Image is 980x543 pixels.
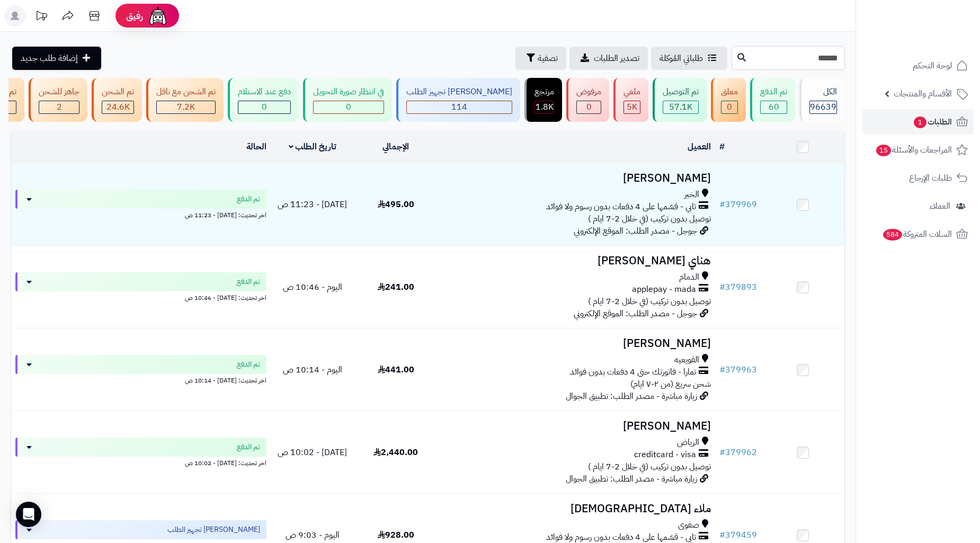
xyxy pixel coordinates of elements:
[719,446,725,459] span: #
[406,86,512,98] div: [PERSON_NAME] تجهيز الطلب
[237,442,260,452] span: تم الدفع
[15,457,266,468] div: اخر تحديث: [DATE] - 10:02 ص
[663,86,699,98] div: تم التوصيل
[15,374,266,385] div: اخر تحديث: [DATE] - 10:14 ص
[810,101,836,113] span: 96639
[624,101,640,113] div: 4998
[913,114,952,129] span: الطلبات
[378,198,414,211] span: 495.00
[451,101,467,113] span: 114
[862,109,974,135] a: الطلبات1
[634,449,696,461] span: creditcard - visa
[594,52,639,65] span: تصدير الطلبات
[126,10,143,22] span: رفيق
[862,165,974,191] a: طلبات الإرجاع
[588,212,711,225] span: توصيل بدون تركيب (في خلال 2-7 ايام )
[719,529,757,541] a: #379459
[570,366,696,378] span: تمارا - فاتورتك حتى 4 دفعات بدون فوائد
[566,390,697,403] span: زيارة مباشرة - مصدر الطلب: تطبيق الجوال
[147,5,168,26] img: ai-face.png
[862,193,974,219] a: العملاء
[630,378,711,390] span: شحن سريع (من ٢-٧ ايام)
[442,255,711,267] h3: هناي [PERSON_NAME]
[57,101,62,113] span: 2
[373,446,418,459] span: 2,440.00
[378,363,414,376] span: 441.00
[144,78,226,122] a: تم الشحن مع ناقل 7.2K
[289,140,337,153] a: تاريخ الطلب
[748,78,797,122] a: تم الدفع 60
[442,420,711,432] h3: [PERSON_NAME]
[39,86,79,98] div: جاهز للشحن
[627,101,637,113] span: 5K
[39,101,79,113] div: 2
[719,281,757,293] a: #379893
[283,363,342,376] span: اليوم - 10:14 ص
[914,117,926,128] span: 1
[536,101,554,113] span: 1.8K
[623,86,640,98] div: ملغي
[678,519,699,531] span: صفوى
[177,101,195,113] span: 7.2K
[102,101,133,113] div: 24564
[156,86,216,98] div: تم الشحن مع ناقل
[515,47,566,70] button: تصفية
[651,78,709,122] a: تم التوصيل 57.1K
[688,140,711,153] a: العميل
[761,101,787,113] div: 60
[102,86,134,98] div: تم الشحن
[564,78,611,122] a: مرفوض 0
[262,101,267,113] span: 0
[721,86,738,98] div: معلق
[237,277,260,287] span: تم الدفع
[930,199,950,213] span: العملاء
[538,52,558,65] span: تصفية
[346,101,351,113] span: 0
[862,221,974,247] a: السلات المتروكة584
[237,194,260,204] span: تم الدفع
[566,473,697,485] span: زيارة مباشرة - مصدر الطلب: تطبيق الجوال
[663,101,698,113] div: 57058
[28,5,55,29] a: تحديثات المنصة
[576,86,601,98] div: مرفوض
[12,47,101,70] a: إضافة طلب جديد
[442,172,711,184] h3: [PERSON_NAME]
[283,281,342,293] span: اليوم - 10:46 ص
[669,101,692,113] span: 57.1K
[442,503,711,515] h3: ملاء [DEMOGRAPHIC_DATA]
[394,78,522,122] a: [PERSON_NAME] تجهيز الطلب 114
[651,47,727,70] a: طلباتي المُوكلة
[862,137,974,163] a: المراجعات والأسئلة15
[684,189,699,201] span: الخبر
[546,201,696,213] span: تابي - قسّمها على 4 دفعات بدون رسوم ولا فوائد
[238,86,291,98] div: دفع عند الاستلام
[611,78,651,122] a: ملغي 5K
[719,198,757,211] a: #379969
[167,524,260,535] span: [PERSON_NAME] تجهيز الطلب
[15,209,266,220] div: اخر تحديث: [DATE] - 11:23 ص
[522,78,564,122] a: مرتجع 1.8K
[679,271,699,283] span: الدمام
[769,101,779,113] span: 60
[797,78,847,122] a: الكل96639
[719,363,757,376] a: #379963
[246,140,266,153] a: الحالة
[719,281,725,293] span: #
[15,291,266,302] div: اخر تحديث: [DATE] - 10:46 ص
[378,529,414,541] span: 928.00
[876,145,891,156] span: 15
[26,78,90,122] a: جاهز للشحن 2
[719,363,725,376] span: #
[569,47,648,70] a: تصدير الطلبات
[313,86,384,98] div: في انتظار صورة التحويل
[157,101,215,113] div: 7222
[21,52,78,65] span: إضافة طلب جديد
[378,281,414,293] span: 241.00
[660,52,703,65] span: طلباتي المُوكلة
[719,529,725,541] span: #
[586,101,592,113] span: 0
[862,53,974,78] a: لوحة التحكم
[574,225,697,237] span: جوجل - مصدر الطلب: الموقع الإلكتروني
[875,143,952,157] span: المراجعات والأسئلة
[226,78,301,122] a: دفع عند الاستلام 0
